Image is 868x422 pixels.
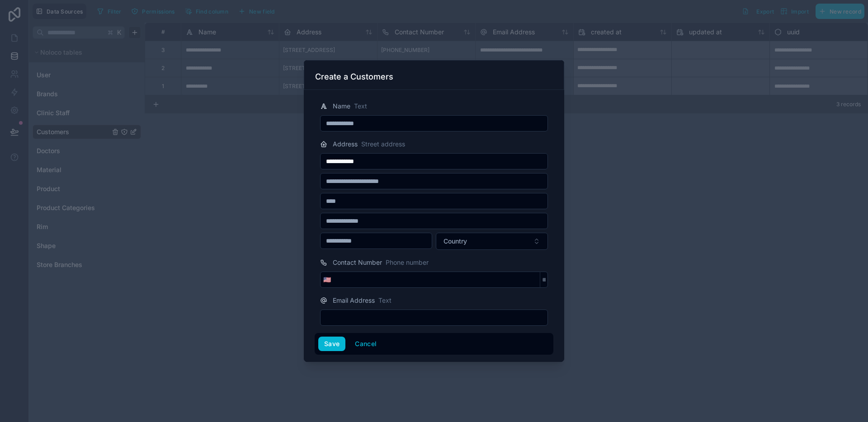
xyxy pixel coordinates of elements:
span: Email Address [333,296,375,305]
span: Phone number [386,258,429,267]
span: Contact Number [333,258,382,267]
span: Text [354,102,367,111]
span: Name [333,102,350,111]
span: Address [333,140,358,149]
button: Select Button [321,272,334,288]
button: Select Button [436,233,548,250]
span: Text [378,296,392,305]
button: Cancel [349,337,382,351]
button: Save [318,337,345,351]
span: 🇺🇸 [323,275,331,284]
span: Street address [361,140,405,149]
span: Country [443,237,467,246]
h3: Create a Customers [315,71,393,82]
